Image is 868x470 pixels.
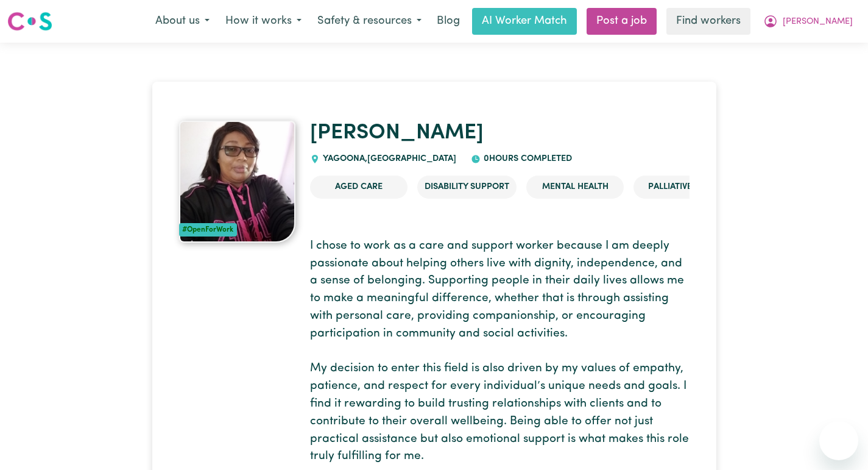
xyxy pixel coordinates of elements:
[783,15,853,29] span: [PERSON_NAME]
[310,176,408,199] li: Aged Care
[179,121,296,243] img: Margaret
[320,154,456,163] span: YAGOONA , [GEOGRAPHIC_DATA]
[7,7,52,35] a: Careseekers logo
[179,223,238,237] div: #OpenForWork
[666,8,750,35] a: Find workers
[310,123,484,144] a: [PERSON_NAME]
[7,10,52,32] img: Careseekers logo
[755,9,861,34] button: My Account
[310,238,690,466] p: I chose to work as a care and support worker because I am deeply passionate about helping others ...
[147,9,217,34] button: About us
[633,176,731,199] li: Palliative care
[481,154,572,163] span: 0 hours completed
[417,176,517,199] li: Disability Support
[587,8,657,35] a: Post a job
[429,8,467,35] a: Blog
[472,8,577,35] a: AI Worker Match
[309,9,429,34] button: Safety & resources
[819,421,858,460] iframe: Button to launch messaging window
[217,9,309,34] button: How it works
[179,121,296,243] a: Margaret's profile picture'#OpenForWork
[526,176,624,199] li: Mental Health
